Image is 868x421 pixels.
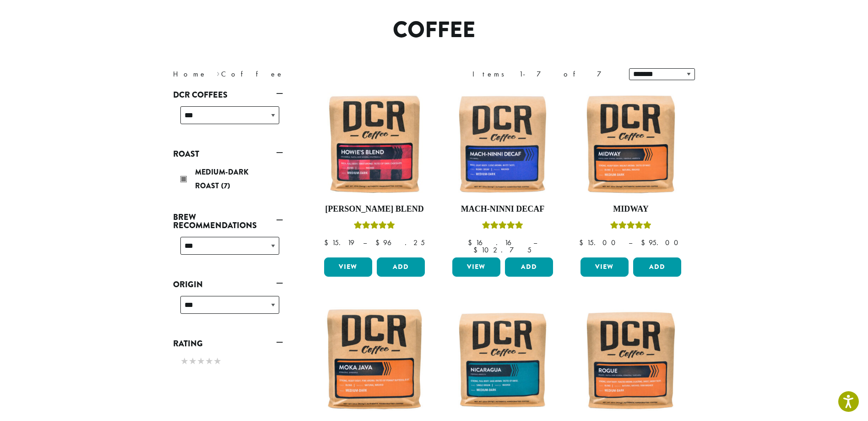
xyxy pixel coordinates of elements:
span: – [533,238,537,247]
bdi: 102.75 [473,245,532,255]
span: – [629,238,632,247]
h4: Midway [578,204,684,214]
a: Roast [173,146,283,162]
img: Rogue-12oz-300x300.jpg [578,307,684,412]
a: Brew Recommendations [173,209,283,233]
button: Add [505,257,553,277]
span: $ [468,238,476,247]
bdi: 95.00 [641,238,683,247]
div: Brew Recommendations [173,233,283,266]
bdi: 96.25 [375,238,425,247]
a: View [452,257,500,277]
span: ★ [180,355,189,368]
nav: Breadcrumb [173,69,420,80]
span: (7) [221,180,230,191]
span: $ [579,238,587,247]
bdi: 15.00 [579,238,620,247]
span: Medium-Dark Roast [195,167,249,191]
span: – [363,238,367,247]
span: ★ [189,355,197,368]
span: $ [641,238,649,247]
div: DCR Coffees [173,103,283,135]
a: Mach-Ninni DecafRated 5.00 out of 5 [450,92,555,254]
img: Moka-Java-12oz-300x300.jpg [322,307,427,412]
button: Add [377,257,425,277]
img: Howies-Blend-12oz-300x300.jpg [322,92,427,197]
div: Items 1-7 of 7 [472,69,615,80]
h4: Mach-Ninni Decaf [450,204,555,214]
a: View [324,257,372,277]
div: Rating [173,351,283,372]
a: MidwayRated 5.00 out of 5 [578,92,684,254]
a: Origin [173,277,283,292]
img: Midway-12oz-300x300.jpg [578,92,684,197]
span: ★ [205,355,213,368]
h1: Coffee [166,17,702,44]
div: Rated 5.00 out of 5 [610,220,651,234]
span: $ [375,238,383,247]
a: [PERSON_NAME] BlendRated 4.67 out of 5 [322,92,427,254]
img: Mach-Ninni-Decaf-12oz-300x300.jpg [450,92,555,197]
bdi: 16.16 [468,238,525,247]
span: $ [324,238,332,247]
h4: [PERSON_NAME] Blend [322,204,427,214]
div: Roast [173,162,283,198]
a: DCR Coffees [173,87,283,103]
button: Add [633,257,681,277]
a: Rating [173,336,283,351]
span: › [217,66,220,80]
img: Nicaragua-12oz-300x300.jpg [450,307,555,412]
div: Origin [173,292,283,325]
span: $ [473,245,481,255]
div: Rated 5.00 out of 5 [482,220,523,234]
span: ★ [197,355,205,368]
bdi: 15.19 [324,238,354,247]
div: Rated 4.67 out of 5 [354,220,395,234]
a: Home [173,69,207,79]
a: View [580,257,629,277]
span: ★ [213,355,222,368]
